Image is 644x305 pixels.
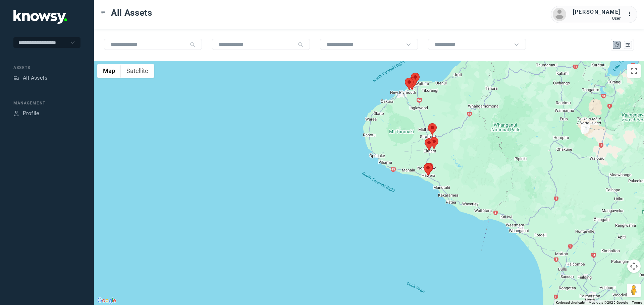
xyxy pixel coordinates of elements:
[121,64,154,78] button: Show satellite imagery
[13,65,80,71] div: Assets
[627,10,635,18] div: :
[13,110,19,117] div: Profile
[628,11,634,16] tspan: ...
[111,7,152,19] span: All Assets
[13,109,39,118] a: ProfileProfile
[614,42,620,48] div: Map
[96,296,118,305] a: Open this area in Google Maps (opens a new window)
[627,10,635,19] div: :
[627,284,641,297] button: Drag Pegman onto the map to open Street View
[556,300,585,305] button: Keyboard shortcuts
[23,74,47,82] div: All Assets
[96,296,118,305] img: Google
[97,64,121,78] button: Show street map
[553,8,566,21] img: avatar.png
[13,75,19,81] div: Assets
[627,259,641,273] button: Map camera controls
[13,100,80,106] div: Management
[190,42,195,47] div: Search
[13,74,47,82] a: AssetsAll Assets
[573,16,621,21] div: User
[589,301,628,304] span: Map data ©2025 Google
[573,8,621,16] div: [PERSON_NAME]
[23,109,39,118] div: Profile
[632,301,642,304] a: Terms
[298,42,303,47] div: Search
[101,10,106,15] div: Toggle Menu
[13,10,67,24] img: Application Logo
[625,42,631,48] div: List
[627,64,641,78] button: Toggle fullscreen view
